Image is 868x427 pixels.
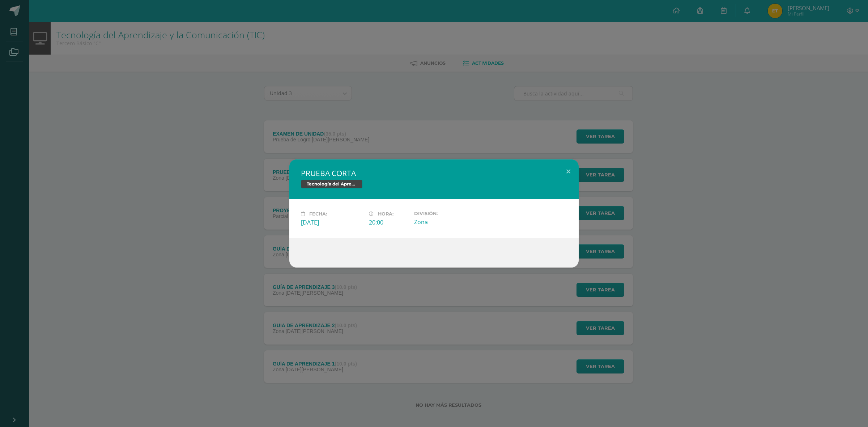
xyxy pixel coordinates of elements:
[369,218,408,226] div: 20:00
[378,211,393,217] span: Hora:
[301,168,567,178] h2: PRUEBA CORTA
[414,211,476,216] label: División:
[301,180,362,188] span: Tecnología del Aprendizaje y la Comunicación (TIC)
[558,159,579,184] button: Close (Esc)
[414,218,476,226] div: Zona
[309,211,327,217] span: Fecha:
[301,218,363,226] div: [DATE]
